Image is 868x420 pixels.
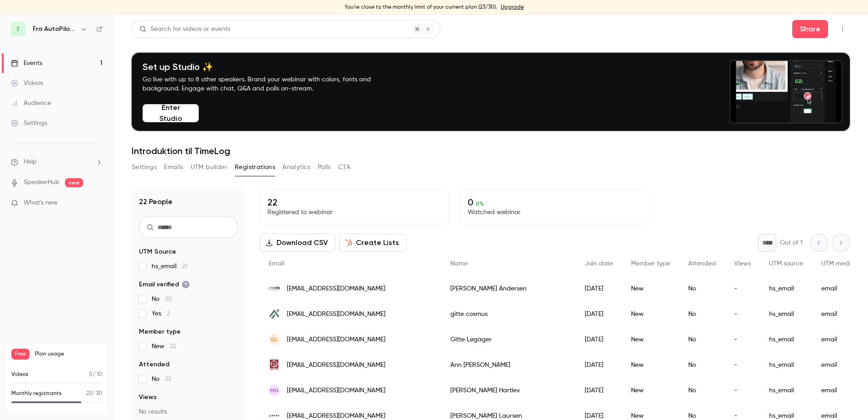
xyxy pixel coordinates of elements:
[11,390,62,398] p: Monthly registrants
[152,309,170,318] span: Yes
[760,276,812,301] div: hs_email
[734,260,751,267] span: Views
[139,247,176,256] span: UTM Source
[501,4,524,11] a: Upgrade
[622,301,679,327] div: New
[132,160,157,175] button: Settings
[269,309,280,320] img: arkk.dk
[760,301,812,327] div: hs_email
[167,310,170,317] span: 2
[24,178,59,187] a: SpeakerHub
[143,104,199,122] button: Enter Studio
[152,295,172,304] span: No
[441,301,576,327] div: gitte cosmus
[139,25,230,34] div: Search for videos or events
[725,276,760,301] div: -
[165,296,172,302] span: 20
[760,352,812,378] div: hs_email
[89,370,102,379] p: / 10
[86,391,92,396] span: 23
[441,352,576,378] div: Ann [PERSON_NAME]
[170,343,176,350] span: 22
[165,376,171,382] span: 22
[468,208,641,217] p: Watched webinar
[152,342,176,351] span: New
[35,350,102,358] span: Plan usage
[287,386,385,395] span: [EMAIL_ADDRESS][DOMAIN_NAME]
[139,407,238,416] p: No results
[86,390,102,398] p: / 30
[139,393,157,402] span: Views
[11,99,51,108] div: Audience
[441,327,576,352] div: Gitte Løgager
[338,160,350,175] button: CTA
[139,196,173,207] h1: 22 People
[17,25,20,34] span: F
[33,25,76,34] h6: Fra AutoPilot til TimeLog
[441,378,576,403] div: [PERSON_NAME] Hartlev
[270,386,278,395] span: MH
[760,378,812,403] div: hs_email
[139,327,181,336] span: Member type
[271,335,278,344] span: GL
[269,260,284,267] span: Email
[139,360,169,369] span: Attended
[725,301,760,327] div: -
[139,280,190,289] span: Email verified
[725,352,760,378] div: -
[143,75,392,93] p: Go live with up to 8 other speakers. Brand your webinar with colors, fonts and background. Engage...
[143,61,392,72] h4: Set up Studio ✨
[576,301,622,327] div: [DATE]
[65,178,83,187] span: new
[450,260,468,267] span: Name
[339,234,407,252] button: Create Lists
[679,276,725,301] div: No
[679,327,725,352] div: No
[622,378,679,403] div: New
[760,327,812,352] div: hs_email
[792,20,828,38] button: Share
[235,160,275,175] button: Registrations
[576,327,622,352] div: [DATE]
[576,378,622,403] div: [DATE]
[287,335,385,345] span: [EMAIL_ADDRESS][DOMAIN_NAME]
[282,160,311,175] button: Analytics
[269,283,280,294] img: procesark.dk
[476,200,484,207] span: 0 %
[89,372,93,377] span: 0
[267,208,441,217] p: Registered to webinar
[679,352,725,378] div: No
[164,160,183,175] button: Emails
[622,327,679,352] div: New
[182,263,187,270] span: 21
[11,59,42,68] div: Events
[585,260,613,267] span: Join date
[11,370,29,379] p: Videos
[267,197,441,208] p: 22
[576,276,622,301] div: [DATE]
[441,276,576,301] div: [PERSON_NAME] Andersen
[152,262,187,271] span: hs_email
[11,119,47,128] div: Settings
[725,378,760,403] div: -
[11,157,103,167] li: help-dropdown-opener
[92,199,103,207] iframe: Noticeable Trigger
[631,260,670,267] span: Member type
[132,145,850,156] h1: Introduktion til TimeLog
[769,260,803,267] span: UTM source
[622,352,679,378] div: New
[152,375,171,384] span: No
[780,238,803,247] p: Out of 1
[679,301,725,327] div: No
[260,234,335,252] button: Download CSV
[269,360,280,370] img: quattro-as.dk
[11,349,30,360] span: Free
[679,378,725,403] div: No
[468,197,641,208] p: 0
[287,360,385,370] span: [EMAIL_ADDRESS][DOMAIN_NAME]
[688,260,716,267] span: Attended
[24,157,37,167] span: Help
[576,352,622,378] div: [DATE]
[318,160,331,175] button: Polls
[287,310,385,319] span: [EMAIL_ADDRESS][DOMAIN_NAME]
